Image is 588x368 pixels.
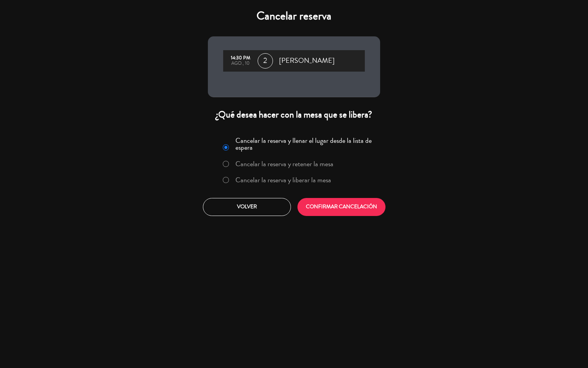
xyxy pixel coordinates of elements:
[208,9,380,23] h4: Cancelar reserva
[235,137,376,151] label: Cancelar la reserva y llenar el lugar desde la lista de espera
[235,160,333,167] label: Cancelar la reserva y retener la mesa
[227,61,254,66] div: ago., 10
[203,198,291,216] button: Volver
[208,109,380,121] div: ¿Qué desea hacer con la mesa que se libera?
[279,55,335,67] span: [PERSON_NAME]
[235,177,331,183] label: Cancelar la reserva y liberar la mesa
[258,53,273,69] span: 2
[297,198,385,216] button: CONFIRMAR CANCELACIÓN
[227,56,254,61] div: 14:30 PM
